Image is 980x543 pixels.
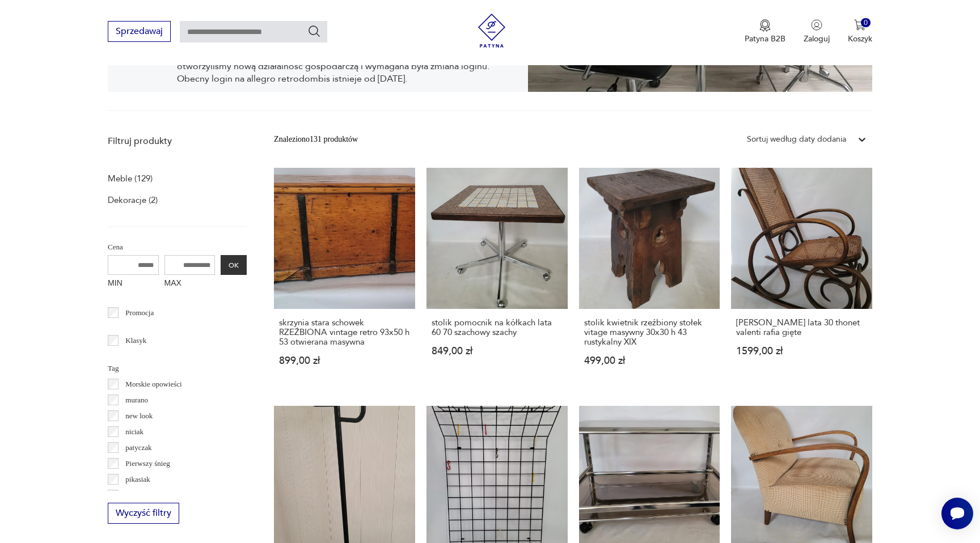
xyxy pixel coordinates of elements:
h3: stolik pomocnik na kółkach lata 60 70 szachowy szachy [432,318,563,337]
p: murano [125,394,148,406]
button: Zaloguj [804,19,830,44]
a: skrzynia stara schowek RZEŹBIONA vintage retro 93x50 h 53 otwierana masywnaskrzynia stara schowek... [274,168,415,388]
p: 1599,00 zł [736,346,867,356]
p: Zaloguj [804,33,830,44]
p: patyczak [125,442,151,454]
h3: stolik kwietnik rzeźbiony stołek vitage masywny 30x30 h 43 rustykalny XIX [584,318,715,347]
label: MIN [108,275,159,293]
a: stolik pomocnik na kółkach lata 60 70 szachowy szachystolik pomocnik na kółkach lata 60 70 szacho... [426,168,568,388]
p: Promocja [125,307,154,319]
button: Sprzedawaj [108,21,171,42]
h3: skrzynia stara schowek RZEŹBIONA vintage retro 93x50 h 53 otwierana masywna [279,318,410,347]
button: Szukaj [307,24,321,38]
img: Patyna - sklep z meblami i dekoracjami vintage [475,14,509,48]
button: Wyczyść filtry [108,503,179,524]
a: Dekoracje (2) [108,192,158,208]
div: Znaleziono 131 produktów [274,133,358,146]
p: Koszyk [848,33,872,44]
img: Ikonka użytkownika [811,19,822,31]
p: Klasyk [125,334,146,347]
p: Pierwszy śnieg [125,457,170,470]
a: fotel bujany lata 30 thonet valenti rafia gięte[PERSON_NAME] lata 30 thonet valenti rafia gięte15... [731,168,872,388]
p: Tag [108,362,247,375]
button: Patyna B2B [745,19,785,44]
a: Meble (129) [108,171,153,186]
label: MAX [164,275,216,293]
div: Sortuj według daty dodania [747,133,846,146]
p: Cena [108,241,247,253]
div: 0 [861,18,871,28]
p: Patyna B2B [745,33,785,44]
iframe: Smartsupp widget button [941,498,973,529]
p: 899,00 zł [279,356,410,366]
button: 0Koszyk [848,19,872,44]
p: po renowacji [125,489,164,502]
p: Filtruj produkty [108,135,247,147]
p: niciak [125,426,143,438]
img: Ikona medalu [759,19,771,32]
a: stolik kwietnik rzeźbiony stołek vitage masywny 30x30 h 43 rustykalny XIXstolik kwietnik rzeźbion... [579,168,720,388]
h3: [PERSON_NAME] lata 30 thonet valenti rafia gięte [736,318,867,337]
p: 849,00 zł [432,346,563,356]
p: 499,00 zł [584,356,715,366]
a: Sprzedawaj [108,28,171,36]
p: pikasiak [125,473,150,486]
button: OK [221,255,247,275]
img: Ikona koszyka [854,19,865,31]
a: Ikona medaluPatyna B2B [745,19,785,44]
p: new look [125,410,153,422]
p: Morskie opowieści [125,378,181,391]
